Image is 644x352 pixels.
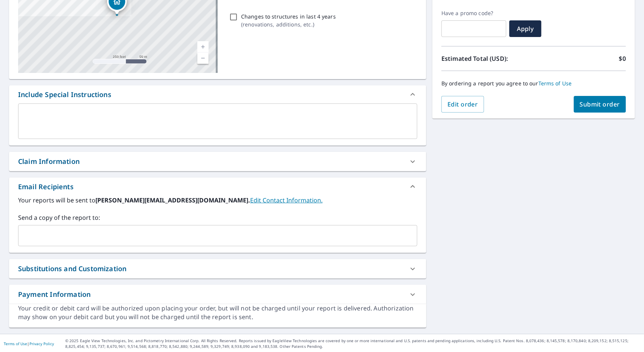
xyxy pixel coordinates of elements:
[9,285,426,304] div: Payment Information
[18,182,74,192] div: Email Recipients
[441,80,626,87] p: By ordering a report you agree to our
[18,264,126,274] div: Substitutions and Customization
[18,196,417,205] label: Your reports will be sent to
[9,152,426,171] div: Claim Information
[250,196,323,204] a: EditContactInfo
[241,12,336,20] p: Changes to structures in last 4 years
[95,196,250,204] b: [PERSON_NAME][EMAIL_ADDRESS][DOMAIN_NAME].
[9,259,426,278] div: Substitutions and Customization
[619,54,626,63] p: $0
[29,341,54,346] a: Privacy Policy
[18,304,417,321] div: Your credit or debit card will be authorized upon placing your order, but will not be charged unt...
[441,96,484,113] button: Edit order
[441,10,506,17] label: Have a promo code?
[538,80,572,87] a: Terms of Use
[580,100,620,108] span: Submit order
[9,85,426,103] div: Include Special Instructions
[509,20,541,37] button: Apply
[197,41,209,52] a: Current Level 17, Zoom In
[447,100,478,108] span: Edit order
[18,289,91,300] div: Payment Information
[441,54,534,63] p: Estimated Total (USD):
[9,178,426,196] div: Email Recipients
[18,90,111,100] div: Include Special Instructions
[18,156,80,167] div: Claim Information
[4,341,27,346] a: Terms of Use
[515,25,535,33] span: Apply
[197,52,209,64] a: Current Level 17, Zoom Out
[65,338,640,349] p: © 2025 Eagle View Technologies, Inc. and Pictometry International Corp. All Rights Reserved. Repo...
[574,96,626,113] button: Submit order
[241,20,336,28] p: ( renovations, additions, etc. )
[18,213,417,222] label: Send a copy of the report to:
[4,341,54,346] p: |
